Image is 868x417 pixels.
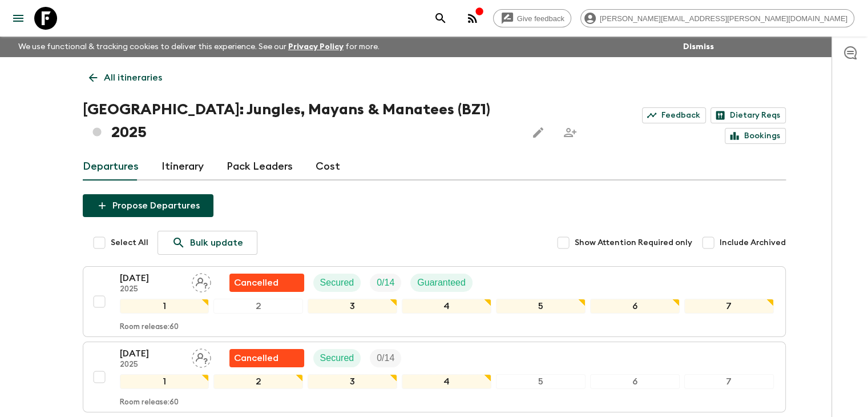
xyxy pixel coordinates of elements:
[83,194,213,217] button: Propose Departures
[377,351,394,365] p: 0 / 14
[725,128,786,144] a: Bookings
[111,237,148,248] span: Select All
[684,374,774,389] div: 7
[429,7,452,30] button: search adventures
[402,374,491,389] div: 4
[710,107,786,123] a: Dietary Reqs
[229,349,304,367] div: Flash Pack cancellation
[190,236,243,250] p: Bulk update
[580,9,854,27] div: [PERSON_NAME][EMAIL_ADDRESS][PERSON_NAME][DOMAIN_NAME]
[104,71,162,85] p: All itineraries
[192,276,211,286] span: Assign pack leader
[120,374,209,389] div: 1
[590,374,680,389] div: 6
[83,66,168,89] a: All itineraries
[158,231,257,255] a: Bulk update
[83,153,139,181] a: Departures
[370,274,401,292] div: Trip Fill
[234,351,278,365] p: Cancelled
[642,107,706,123] a: Feedback
[402,299,491,314] div: 4
[496,374,586,389] div: 5
[720,237,786,248] span: Include Archived
[316,153,340,181] a: Cost
[288,43,344,51] a: Privacy Policy
[313,274,361,292] div: Secured
[213,374,303,389] div: 2
[684,299,774,314] div: 7
[7,7,30,30] button: menu
[594,14,854,23] span: [PERSON_NAME][EMAIL_ADDRESS][PERSON_NAME][DOMAIN_NAME]
[120,347,183,360] p: [DATE]
[493,9,571,27] a: Give feedback
[575,237,692,248] span: Show Attention Required only
[496,299,586,314] div: 5
[234,276,278,290] p: Cancelled
[511,14,571,23] span: Give feedback
[14,37,384,57] p: We use functional & tracking cookies to deliver this experience. See our for more.
[213,299,303,314] div: 2
[83,342,786,412] button: [DATE]2025Assign pack leaderFlash Pack cancellationSecuredTrip Fill1234567Room release:60
[313,349,361,367] div: Secured
[162,153,204,181] a: Itinerary
[83,266,786,337] button: [DATE]2025Assign pack leaderFlash Pack cancellationSecuredTrip FillGuaranteed1234567Room release:60
[377,276,394,290] p: 0 / 14
[680,39,717,55] button: Dismiss
[320,276,354,290] p: Secured
[227,153,293,181] a: Pack Leaders
[120,360,183,370] p: 2025
[120,323,179,332] p: Room release: 60
[308,299,397,314] div: 3
[320,351,354,365] p: Secured
[120,299,209,314] div: 1
[120,398,179,407] p: Room release: 60
[417,276,466,290] p: Guaranteed
[192,352,211,361] span: Assign pack leader
[120,271,183,285] p: [DATE]
[559,121,582,144] span: Share this itinerary
[120,285,183,294] p: 2025
[308,374,397,389] div: 3
[83,98,518,144] h1: [GEOGRAPHIC_DATA]: Jungles, Mayans & Manatees (BZ1) 2025
[370,349,401,367] div: Trip Fill
[527,121,550,144] button: Edit this itinerary
[590,299,680,314] div: 6
[229,274,304,292] div: Flash Pack cancellation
